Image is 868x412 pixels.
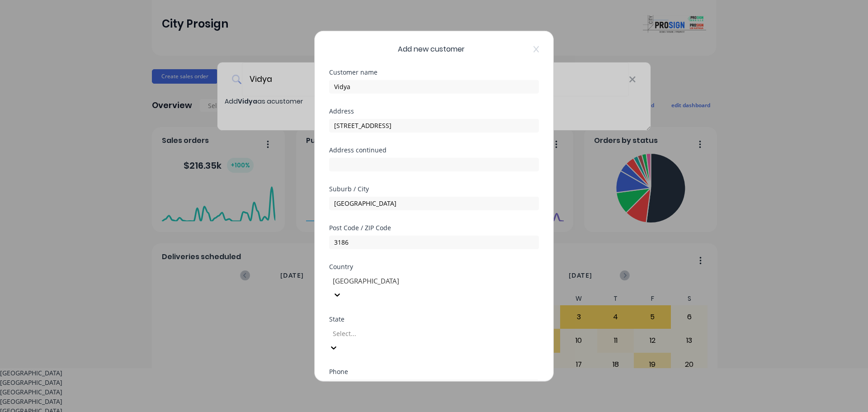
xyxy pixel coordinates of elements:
[329,316,539,322] div: State
[398,43,465,54] span: Add new customer
[329,185,539,192] div: Suburb / City
[329,108,539,114] div: Address
[329,224,539,231] div: Post Code / ZIP Code
[329,69,539,75] div: Customer name
[329,368,539,374] div: Phone
[329,147,539,153] div: Address continued
[329,263,539,270] div: Country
